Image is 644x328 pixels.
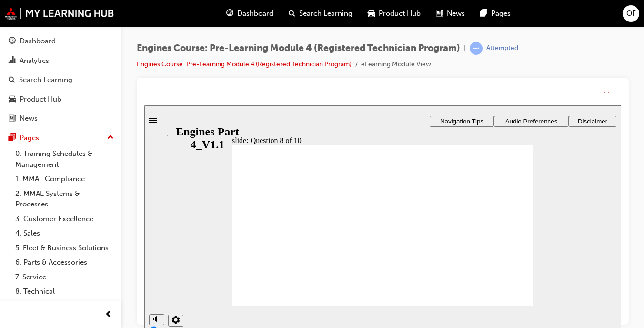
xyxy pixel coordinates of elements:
button: Audio Preferences [350,10,424,21]
button: Navigation Tips [285,10,350,21]
a: 4. Sales [11,226,118,241]
div: misc controls [5,201,38,232]
button: Pages [4,129,118,147]
span: Dashboard [237,8,273,19]
a: Analytics [4,52,118,70]
input: volume [6,221,67,228]
span: news-icon [436,8,443,20]
a: 0. Training Schedules & Management [11,146,118,172]
span: guage-icon [226,8,233,20]
button: OF [623,5,639,22]
a: 1. MMAL Compliance [11,172,118,186]
div: News [20,113,38,124]
button: DashboardAnalyticsSearch LearningProduct HubNews [4,31,118,129]
span: News [447,8,465,19]
span: Audio Preferences [361,12,413,20]
span: Engines Course: Pre-Learning Module 4 (Registered Technician Program) [137,43,460,54]
a: news-iconNews [428,4,473,23]
div: Search Learning [19,74,72,85]
a: News [4,110,118,127]
span: learningRecordVerb_ATTEMPT-icon [470,42,483,55]
span: up-icon [107,132,114,144]
button: Disclaimer [424,10,472,21]
a: guage-iconDashboard [219,4,281,23]
a: 2. MMAL Systems & Processes [11,186,118,212]
div: Dashboard [20,36,56,47]
a: 8. Technical [11,284,118,299]
div: Pages [20,133,39,143]
a: Search Learning [4,71,118,89]
label: Zoom to fit [24,221,42,246]
img: mmal [5,7,114,20]
a: 3. Customer Excellence [11,212,118,226]
li: eLearning Module View [361,59,431,70]
span: car-icon [9,95,16,104]
a: car-iconProduct Hub [360,4,428,23]
span: chart-icon [9,57,16,65]
span: guage-icon [9,37,16,46]
a: 6. Parts & Accessories [11,255,118,270]
span: | [464,43,466,54]
div: Analytics [20,55,49,66]
span: pages-icon [480,8,487,20]
span: Search Learning [299,8,352,19]
span: news-icon [9,114,16,123]
span: prev-icon [105,309,112,321]
div: Attempted [486,44,518,53]
span: Product Hub [379,8,421,19]
a: pages-iconPages [473,4,518,23]
span: search-icon [9,76,15,84]
span: Pages [491,8,511,19]
span: OF [626,8,636,19]
span: car-icon [368,8,375,20]
span: Disclaimer [433,12,463,20]
button: settings [24,209,39,221]
a: Dashboard [4,32,118,50]
a: 9. MyLH Information [11,299,118,314]
span: pages-icon [9,134,16,143]
a: Product Hub [4,91,118,108]
button: volume [5,209,20,220]
a: search-iconSearch Learning [281,4,360,23]
a: Engines Course: Pre-Learning Module 4 (Registered Technician Program) [137,60,352,68]
a: 5. Fleet & Business Solutions [11,241,118,256]
div: Product Hub [20,94,61,105]
a: 7. Service [11,270,118,285]
span: Navigation Tips [296,12,339,20]
span: search-icon [289,8,295,20]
